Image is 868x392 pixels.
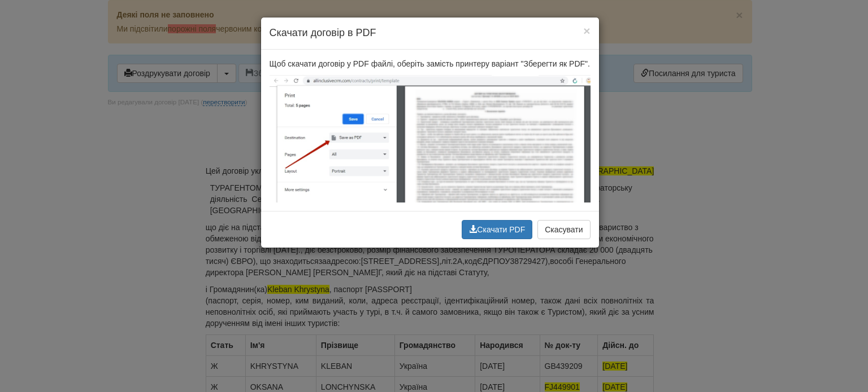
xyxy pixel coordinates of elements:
h4: Скачати договір в PDF [270,26,591,41]
img: save-as-pdf.jpg [270,75,591,202]
p: Щоб скачати договір у PDF файлі, оберіть замість принтеру варіант "Зберегти як PDF". [270,58,591,69]
button: × [583,25,590,37]
button: Скасувати [537,220,590,239]
button: Скачати PDF [462,220,532,239]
